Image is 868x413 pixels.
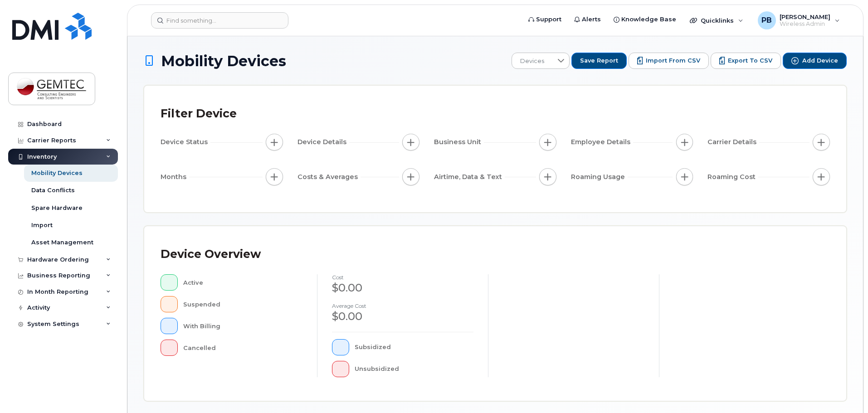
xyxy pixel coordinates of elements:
div: Device Overview [161,243,261,266]
span: Save Report [580,57,618,65]
div: Suspended [183,296,303,312]
span: Import from CSV [646,57,700,65]
h4: Average cost [332,303,473,309]
div: Active [183,274,303,291]
span: Months [161,172,189,182]
span: Airtime, Data & Text [434,172,505,182]
div: $0.00 [332,309,473,324]
h4: cost [332,274,473,280]
div: Subsidized [355,339,474,355]
span: Export to CSV [728,57,772,65]
span: Roaming Usage [571,172,628,182]
div: With Billing [183,318,303,334]
div: Filter Device [161,102,237,126]
button: Save Report [571,53,627,69]
div: Cancelled [183,340,303,356]
span: Business Unit [434,137,484,147]
span: Costs & Averages [297,172,361,182]
div: Unsubsidized [355,361,474,377]
span: Device Details [297,137,349,147]
div: $0.00 [332,280,473,296]
button: Import from CSV [629,53,709,69]
span: Mobility Devices [161,53,286,69]
span: Devices [512,53,552,69]
span: Carrier Details [707,137,759,147]
span: Add Device [802,57,838,65]
span: Employee Details [571,137,633,147]
span: Roaming Cost [707,172,758,182]
span: Device Status [161,137,210,147]
button: Add Device [783,53,847,69]
button: Export to CSV [711,53,781,69]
